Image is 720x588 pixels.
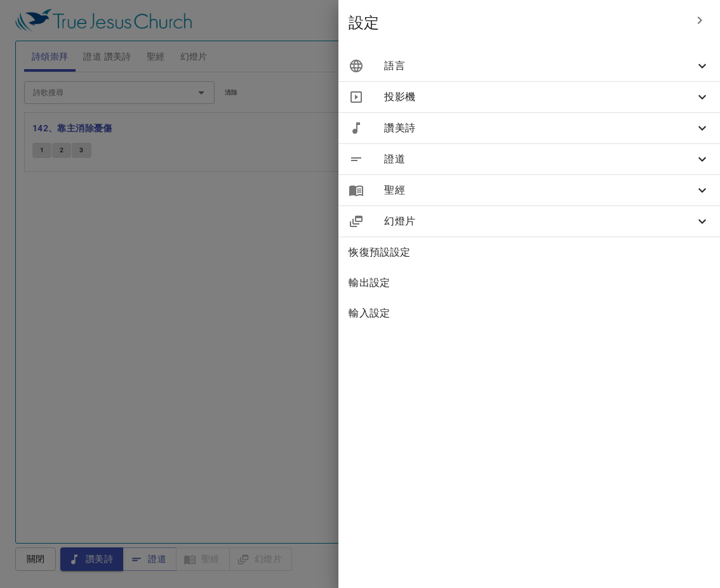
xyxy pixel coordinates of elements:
[338,113,720,143] div: 讚美詩
[384,89,695,105] span: 投影機
[338,298,720,329] div: 輸入設定
[338,268,720,298] div: 輸出設定
[349,245,710,260] span: 恢復預設設定
[384,121,695,136] span: 讚美詩
[338,82,720,112] div: 投影機
[349,275,710,291] span: 輸出設定
[338,144,720,174] div: 證道
[384,152,695,167] span: 證道
[338,51,720,81] div: 語言
[384,214,695,229] span: 幻燈片
[338,237,720,268] div: 恢復預設設定
[338,175,720,206] div: 聖經
[384,58,695,74] span: 語言
[349,13,684,33] span: 設定
[349,306,710,321] span: 輸入設定
[338,206,720,237] div: 幻燈片
[384,183,695,198] span: 聖經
